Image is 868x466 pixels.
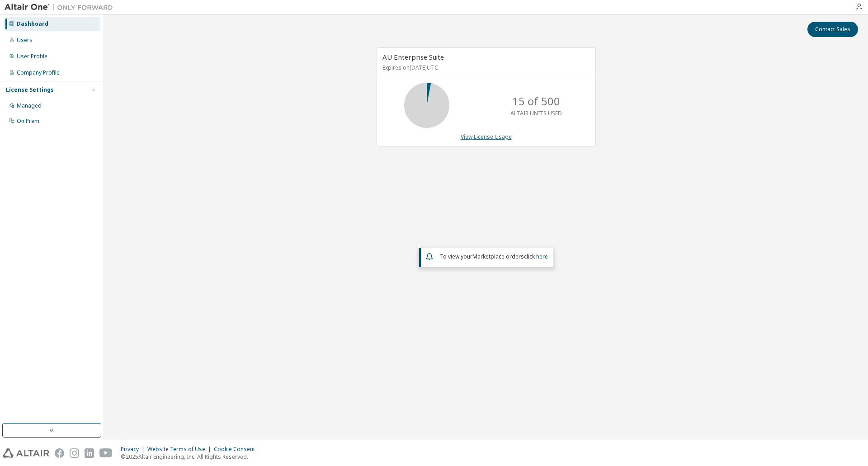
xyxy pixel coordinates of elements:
span: AU Enterprise Suite [382,52,444,61]
img: Altair One [5,3,118,12]
p: 15 of 500 [512,94,560,109]
div: Privacy [121,446,147,453]
div: User Profile [17,53,47,60]
div: Dashboard [17,20,48,28]
a: View License Usage [461,133,512,141]
img: facebook.svg [55,448,64,458]
div: License Settings [6,86,54,94]
div: Users [17,37,33,44]
button: Contact Sales [807,22,858,37]
div: Company Profile [17,69,60,76]
div: Website Terms of Use [147,446,214,453]
p: © 2025 Altair Engineering, Inc. All Rights Reserved. [121,453,260,461]
div: Managed [17,102,42,109]
p: ALTAIR UNITS USED [510,109,562,117]
div: On Prem [17,118,39,125]
p: Expires on [DATE] UTC [382,64,588,71]
div: Cookie Consent [214,446,260,453]
img: instagram.svg [70,448,79,458]
img: linkedin.svg [85,448,94,458]
img: altair_logo.svg [3,448,49,458]
em: Marketplace orders [472,253,524,260]
span: To view your click [440,253,548,260]
a: here [536,253,548,260]
img: youtube.svg [99,448,113,458]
